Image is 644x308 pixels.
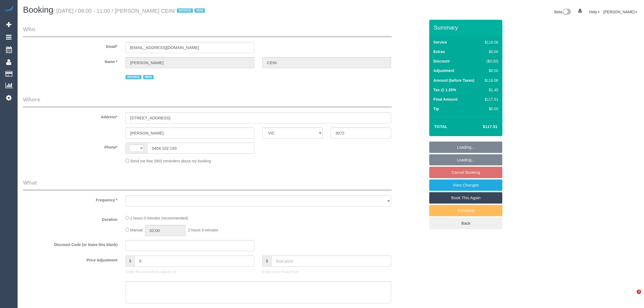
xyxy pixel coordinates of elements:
[262,269,391,274] p: Enter your Final Price
[19,42,121,49] label: Email*
[194,8,205,13] span: NDIS
[262,255,271,267] span: $
[433,106,439,112] label: Tip
[126,57,254,68] input: First Name*
[589,10,600,14] a: Help
[331,127,391,139] input: Post Code*
[126,75,141,79] span: INVOICE
[433,58,450,64] label: Discount
[433,68,454,73] label: Adjustment
[23,96,392,108] legend: Where
[483,68,498,73] div: $0.00
[433,97,457,102] label: Final Amount
[130,228,143,232] span: Manual
[143,75,154,79] span: NDIS
[429,179,502,191] a: View Changes
[483,49,498,54] div: $0.00
[554,10,571,14] a: Beta
[126,42,254,53] input: Email*
[483,106,498,112] div: $0.00
[637,290,641,294] span: 3
[483,78,498,83] div: $116.06
[3,5,14,13] img: Automaid Logo
[262,57,391,68] input: Last Name*
[271,255,391,267] input: final price
[130,216,188,220] span: 2 hours 0 minutes (recommended)
[53,8,207,14] small: / [DATE] / 09:00 - 11:00 / [PERSON_NAME] CEIN
[434,24,500,31] h3: Summary
[483,87,498,93] div: $1.45
[23,25,392,37] legend: Who
[19,255,121,263] label: Price Adjustment
[434,124,447,129] strong: Total
[19,143,121,150] label: Phone*
[433,49,445,54] label: Extras
[147,143,254,154] input: Phone*
[433,78,474,83] label: Amount (before Taxes)
[603,10,637,14] a: [PERSON_NAME]
[429,218,502,229] a: Back
[433,87,456,93] label: Tax @ 1.25%
[483,97,498,102] div: $117.51
[126,255,134,267] span: $
[562,9,571,16] img: New interface
[130,159,211,163] span: Send me free SMS reminders about my booking
[126,127,254,139] input: Suburb*
[23,179,392,191] legend: What
[177,8,193,13] span: INVOICE
[19,195,121,203] label: Frequency *
[483,40,498,45] div: $116.06
[188,228,218,232] span: 2 hours 0 minutes
[483,58,498,64] div: ($0.00)
[626,290,639,303] iframe: Intercom live chat
[23,5,53,15] span: Booking
[126,269,254,274] p: Enter the Amount to Adjust, or
[19,215,121,222] label: Duration
[19,112,121,120] label: Address*
[19,57,121,64] label: Name *
[174,8,207,14] span: /
[19,240,121,247] label: Discount Code (or leave this blank)
[429,192,502,204] a: Book This Again
[433,40,447,45] label: Service
[467,124,497,129] h4: $117.51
